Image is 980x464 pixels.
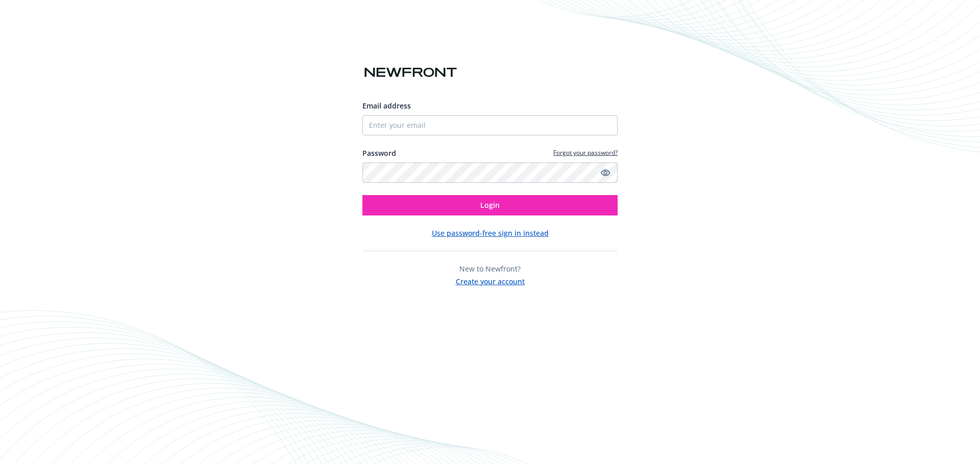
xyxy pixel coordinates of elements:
[480,200,500,210] span: Login
[456,274,525,287] button: Create your account
[362,64,459,81] img: Newfront logo
[362,162,618,183] input: Enter your password
[432,228,549,238] button: Use password-free sign in instead
[553,148,618,157] a: Forgot your password?
[362,101,411,111] span: Email address
[362,115,618,135] input: Enter your email
[362,195,618,215] button: Login
[599,167,611,179] a: Show password
[362,148,396,158] label: Password
[459,264,521,274] span: New to Newfront?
